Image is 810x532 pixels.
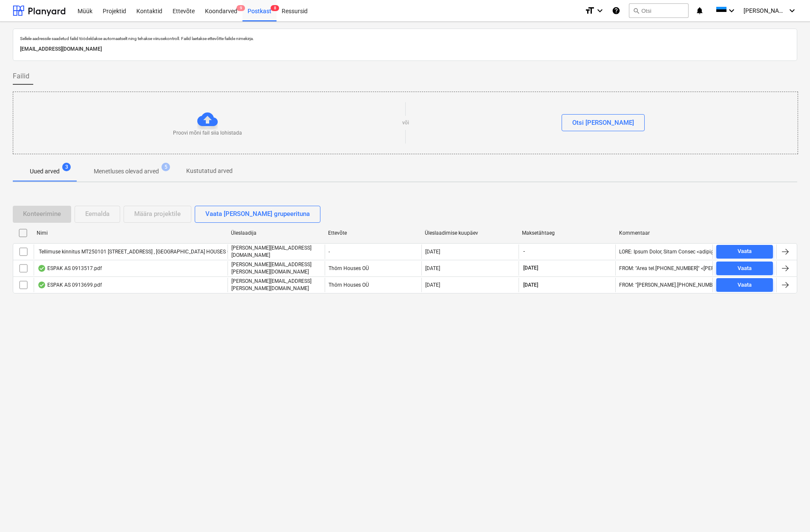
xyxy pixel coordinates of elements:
[231,244,321,259] p: [PERSON_NAME][EMAIL_ADDRESS][DOMAIN_NAME]
[425,249,440,255] div: [DATE]
[629,3,689,18] button: Otsi
[328,230,418,236] div: Ettevõte
[738,280,752,290] div: Vaata
[425,282,440,288] div: [DATE]
[595,6,605,16] i: keyboard_arrow_down
[522,230,612,236] div: Maksetähtaeg
[716,278,773,292] button: Vaata
[325,261,422,276] div: Thörn Houses OÜ
[787,6,797,16] i: keyboard_arrow_down
[738,264,752,273] div: Vaata
[205,208,310,219] div: Vaata [PERSON_NAME] grupeerituna
[744,7,786,14] span: [PERSON_NAME]
[13,71,29,81] span: Failid
[94,167,159,176] p: Menetluses olevad arved
[231,261,321,276] p: [PERSON_NAME][EMAIL_ADDRESS][PERSON_NAME][DOMAIN_NAME]
[236,5,245,11] span: 9
[20,45,790,54] p: [EMAIL_ADDRESS][DOMAIN_NAME]
[695,6,704,16] i: notifications
[30,167,60,176] p: Uued arved
[325,244,422,259] div: -
[161,163,170,171] span: 5
[425,230,515,236] div: Üleslaadimise kuupäev
[37,282,46,288] div: Andmed failist loetud
[231,230,321,236] div: Üleslaadija
[585,6,595,16] i: format_size
[325,278,422,292] div: Thörn Houses OÜ
[13,92,798,154] div: Proovi mõni fail siia lohistadavõiOtsi [PERSON_NAME]
[37,282,102,288] div: ESPAK AS 0913699.pdf
[619,230,709,236] div: Kommentaar
[738,247,752,256] div: Vaata
[425,265,440,271] div: [DATE]
[562,114,645,131] button: Otsi [PERSON_NAME]
[716,262,773,275] button: Vaata
[37,265,46,272] div: Andmed failist loetud
[612,6,620,16] i: Abikeskus
[195,206,320,223] button: Vaata [PERSON_NAME] grupeerituna
[37,230,224,236] div: Nimi
[62,163,71,171] span: 3
[37,249,244,255] div: Tellimuse kinnitus MT250101 [STREET_ADDRESS] , [GEOGRAPHIC_DATA] HOUSES OÜ.xlsx
[726,6,737,16] i: keyboard_arrow_down
[522,265,539,272] span: [DATE]
[716,245,773,259] button: Vaata
[186,167,233,175] p: Kustutatud arved
[20,36,790,41] p: Sellele aadressile saadetud failid töödeldakse automaatselt ning tehakse viirusekontroll. Failid ...
[522,248,526,255] span: -
[231,278,321,292] p: [PERSON_NAME][EMAIL_ADDRESS][PERSON_NAME][DOMAIN_NAME]
[522,282,539,289] span: [DATE]
[402,119,409,127] p: või
[37,265,102,272] div: ESPAK AS 0913517.pdf
[633,7,640,14] span: search
[572,117,634,128] div: Otsi [PERSON_NAME]
[271,5,279,11] span: 8
[173,129,242,137] p: Proovi mõni fail siia lohistada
